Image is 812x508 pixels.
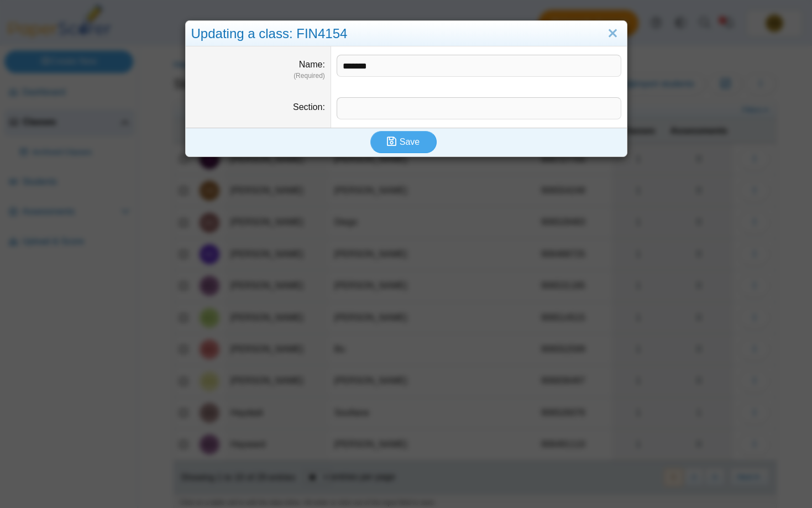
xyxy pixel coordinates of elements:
button: Save [370,131,437,153]
label: Name [299,60,325,69]
div: Updating a class: FIN4154 [186,21,627,47]
a: Close [604,24,621,43]
dfn: (Required) [191,71,325,81]
label: Section [293,102,325,112]
span: Save [400,137,420,146]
